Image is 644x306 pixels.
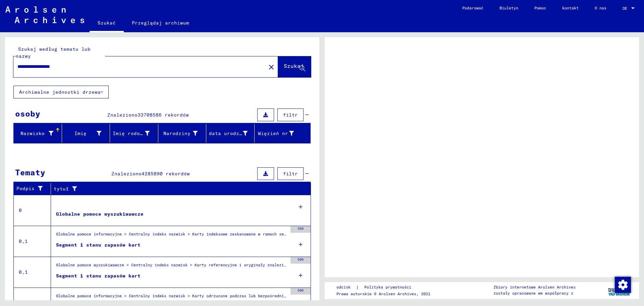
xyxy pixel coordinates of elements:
font: Segment 1 stanu zapasów kart [56,273,141,279]
font: 500 [298,288,304,293]
font: Tematy [15,167,45,177]
font: tytuł [54,186,69,192]
div: data urodzenia [209,128,256,139]
mat-icon: close [267,63,275,71]
font: 4285890 rekordów [142,171,190,177]
a: Polityka prywatności [359,284,419,291]
font: Imię [74,130,87,136]
div: Imię [65,128,110,139]
font: DE [623,6,627,11]
font: 0,1 [19,300,28,306]
font: Narodziny [163,130,191,136]
a: Przeglądaj archiwum [124,15,197,31]
font: Globalne pomoce wyszukiwawcze [56,211,144,217]
img: yv_logo.png [607,282,632,299]
div: Narodziny [161,128,206,139]
div: Podpis [16,183,52,194]
font: filtr [283,112,298,118]
font: Globalne pomoce informacyjne > Centralny indeks nazwisk > Karty indeksowe zeskanowane w ramach se... [56,231,483,236]
mat-header-cell: Imię [62,124,110,143]
mat-header-cell: Narodziny [158,124,207,143]
font: Podpis [16,185,35,191]
div: Zmiana zgody [614,276,631,293]
font: Biuletyn [499,5,518,10]
button: filtr [277,167,304,180]
font: data urodzenia [209,130,251,136]
font: Segment 1 stanu zapasów kart [56,242,141,248]
img: Zmiana zgody [615,277,631,293]
font: 0,1 [19,269,28,275]
img: Arolsen_neg.svg [5,6,84,23]
div: Więzień nr [257,128,303,139]
font: Znaleziono [107,112,138,118]
font: Szukaj według tematu lub nazwy [16,46,91,59]
font: Znaleziono [111,171,142,177]
font: Szukaj [284,62,304,69]
mat-header-cell: data urodzenia [206,124,255,143]
font: Podarować [462,5,483,10]
font: Więzień nr [258,130,288,136]
button: Jasne [265,60,278,74]
font: | [356,284,359,290]
div: Imię rodowe [113,128,158,139]
font: Globalne pomoce wyszukiwawcze > Centralny indeks nazwisk > Karty referencyjne i oryginały znalezi... [56,262,425,267]
font: Polityka prywatności [364,285,411,290]
mat-header-cell: Imię rodowe [110,124,158,143]
font: Archiwalne jednostki drzewa [19,89,101,95]
a: odcisk [336,284,356,291]
font: Pomoc [534,5,546,10]
font: zostały opracowane we współpracy z [493,291,573,296]
font: filtr [283,171,298,177]
div: Nazwisko [16,128,62,139]
font: Szukać [98,20,116,26]
div: tytuł [54,183,304,194]
button: Szukaj [278,56,311,77]
font: 0,1 [19,238,28,244]
font: 33708586 rekordów [138,112,189,118]
font: Prawa autorskie © Arolsen Archives, 2021 [336,291,430,296]
font: 0 [19,207,22,213]
font: Globalne pomoce informacyjne > Centralny indeks nazwisk > Karty odrzucone podczas lub bezpośredni... [56,293,420,298]
mat-header-cell: Więzień nr [255,124,311,143]
font: odcisk [336,285,351,290]
font: Zbiory internetowe Arolsen Archives [493,285,576,290]
font: Nazwisko [20,130,45,136]
font: osoby [15,108,40,119]
font: Imię rodowe [113,130,146,136]
font: O nas [595,5,606,10]
a: Szukać [90,15,124,32]
font: kontakt [562,5,579,10]
button: Archiwalne jednostki drzewa [13,86,109,98]
font: 350 [298,226,304,231]
button: filtr [277,108,304,121]
mat-header-cell: Nazwisko [14,124,62,143]
font: 500 [298,257,304,262]
font: Przeglądaj archiwum [132,20,189,26]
